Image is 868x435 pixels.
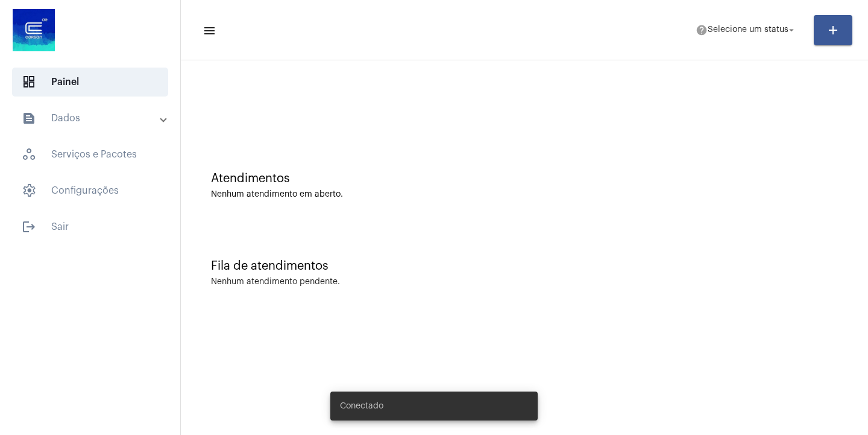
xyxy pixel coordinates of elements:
[211,172,838,185] div: Atendimentos
[12,176,168,205] span: Configurações
[211,259,838,273] div: Fila de atendimentos
[22,111,161,125] mat-panel-title: Dados
[22,220,36,234] mat-icon: sidenav icon
[786,25,797,36] mat-icon: arrow_drop_down
[203,24,215,38] mat-icon: sidenav icon
[826,23,840,37] mat-icon: add
[696,24,708,36] mat-icon: help
[22,75,36,89] span: sidenav icon
[10,6,58,54] img: d4669ae0-8c07-2337-4f67-34b0df7f5ae4.jpeg
[22,111,36,125] mat-icon: sidenav icon
[22,183,36,198] span: sidenav icon
[211,190,838,199] div: Nenhum atendimento em aberto.
[12,140,168,169] span: Serviços e Pacotes
[708,26,788,34] span: Selecione um status
[688,18,804,42] button: Selecione um status
[22,147,36,162] span: sidenav icon
[340,400,383,412] span: Conectado
[12,68,168,97] span: Painel
[211,278,340,287] div: Nenhum atendimento pendente.
[12,212,168,241] span: Sair
[7,104,180,133] mat-expansion-panel-header: sidenav iconDados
